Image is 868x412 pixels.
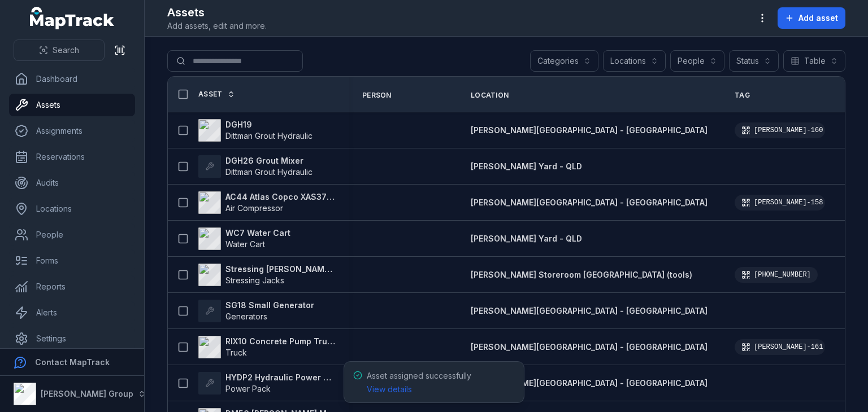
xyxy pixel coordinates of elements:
[9,68,135,90] a: Dashboard
[167,5,267,20] h2: Assets
[471,91,509,100] span: Location
[225,191,335,203] strong: AC44 Atlas Copco XAS375TA
[735,339,825,355] div: [PERSON_NAME]-161
[9,249,135,272] a: Forms
[198,90,223,99] span: Asset
[9,223,135,246] a: People
[225,372,335,383] strong: HYDP2 Hydraulic Power Pack
[198,264,335,286] a: Stressing [PERSON_NAME] 26-150tStressing Jacks
[670,50,724,72] button: People
[471,125,708,136] a: [PERSON_NAME][GEOGRAPHIC_DATA] - [GEOGRAPHIC_DATA]
[735,267,818,283] div: [PHONE_NUMBER]
[225,312,267,321] span: Generators
[225,275,284,285] span: Stressing Jacks
[225,155,313,166] strong: DGH26 Grout Mixer
[9,301,135,324] a: Alerts
[735,195,825,211] div: [PERSON_NAME]-158
[9,146,135,168] a: Reservations
[778,7,845,29] button: Add asset
[471,270,692,279] span: [PERSON_NAME] Storeroom [GEOGRAPHIC_DATA] (tools)
[367,371,471,394] span: Asset assigned successfully
[225,119,313,130] strong: DGH19
[9,327,135,350] a: Settings
[471,197,708,208] a: [PERSON_NAME][GEOGRAPHIC_DATA] - [GEOGRAPHIC_DATA]
[471,342,708,352] span: [PERSON_NAME][GEOGRAPHIC_DATA] - [GEOGRAPHIC_DATA]
[198,227,290,250] a: WC7 Water CartWater Cart
[225,227,290,239] strong: WC7 Water Cart
[167,20,267,32] span: Add assets, edit and more.
[362,91,392,100] span: Person
[471,234,582,243] span: [PERSON_NAME] Yard - QLD
[9,198,135,220] a: Locations
[225,203,283,213] span: Air Compressor
[35,357,110,367] strong: Contact MapTrack
[9,120,135,142] a: Assignments
[471,198,708,207] span: [PERSON_NAME][GEOGRAPHIC_DATA] - [GEOGRAPHIC_DATA]
[41,389,133,398] strong: [PERSON_NAME] Group
[225,384,271,393] span: Power Pack
[225,131,313,141] span: Dittman Grout Hydraulic
[9,275,135,298] a: Reports
[225,239,265,249] span: Water Cart
[225,167,313,177] span: Dittman Grout Hydraulic
[471,233,582,244] a: [PERSON_NAME] Yard - QLD
[471,305,708,317] a: [PERSON_NAME][GEOGRAPHIC_DATA] - [GEOGRAPHIC_DATA]
[198,119,313,142] a: DGH19Dittman Grout Hydraulic
[9,172,135,194] a: Audits
[783,50,845,72] button: Table
[471,306,708,315] span: [PERSON_NAME][GEOGRAPHIC_DATA] - [GEOGRAPHIC_DATA]
[198,191,335,214] a: AC44 Atlas Copco XAS375TAAir Compressor
[225,336,335,347] strong: RIX10 Concrete Pump Truck
[471,378,708,388] span: [PERSON_NAME][GEOGRAPHIC_DATA] - [GEOGRAPHIC_DATA]
[53,45,79,56] span: Search
[471,341,708,353] a: [PERSON_NAME][GEOGRAPHIC_DATA] - [GEOGRAPHIC_DATA]
[30,7,115,29] a: MapTrack
[198,300,314,322] a: SG18 Small GeneratorGenerators
[798,12,838,24] span: Add asset
[471,269,692,280] a: [PERSON_NAME] Storeroom [GEOGRAPHIC_DATA] (tools)
[198,155,313,178] a: DGH26 Grout MixerDittman Grout Hydraulic
[14,40,105,61] button: Search
[367,384,412,395] a: View details
[471,125,708,135] span: [PERSON_NAME][GEOGRAPHIC_DATA] - [GEOGRAPHIC_DATA]
[729,50,779,72] button: Status
[603,50,666,72] button: Locations
[471,161,582,172] a: [PERSON_NAME] Yard - QLD
[471,378,708,389] a: [PERSON_NAME][GEOGRAPHIC_DATA] - [GEOGRAPHIC_DATA]
[198,372,335,395] a: HYDP2 Hydraulic Power PackPower Pack
[198,90,235,99] a: Asset
[225,300,314,311] strong: SG18 Small Generator
[735,91,750,100] span: Tag
[735,122,825,138] div: [PERSON_NAME]-160
[198,336,335,358] a: RIX10 Concrete Pump TruckTruck
[225,348,247,357] span: Truck
[225,264,335,275] strong: Stressing [PERSON_NAME] 26-150t
[9,94,135,116] a: Assets
[471,161,582,171] span: [PERSON_NAME] Yard - QLD
[530,50,598,72] button: Categories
